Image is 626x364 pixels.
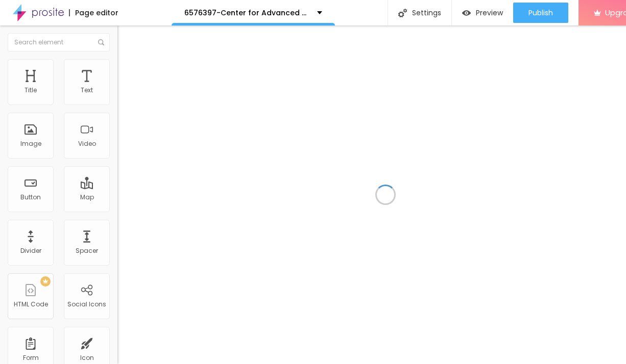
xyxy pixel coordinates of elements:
img: Icone [398,9,407,17]
div: Text [81,87,93,94]
div: Map [80,194,94,201]
div: Video [78,140,96,147]
img: Icone [98,39,104,45]
div: Spacer [76,247,98,254]
div: Icon [80,354,94,361]
div: Divider [20,247,41,254]
span: Preview [476,9,503,17]
div: Title [25,87,37,94]
div: Image [20,140,41,147]
div: Form [23,354,39,361]
div: Button [20,194,41,201]
img: view-1.svg [462,9,471,17]
span: Publish [528,9,553,17]
input: Search element [8,33,110,51]
button: Publish [513,3,568,23]
div: Social Icons [67,301,106,308]
p: 6576397-Center for Advanced Orthopedics & Sports Medicine [184,9,309,16]
button: Preview [452,3,513,23]
div: HTML Code [14,301,48,308]
div: Page editor [69,9,118,16]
